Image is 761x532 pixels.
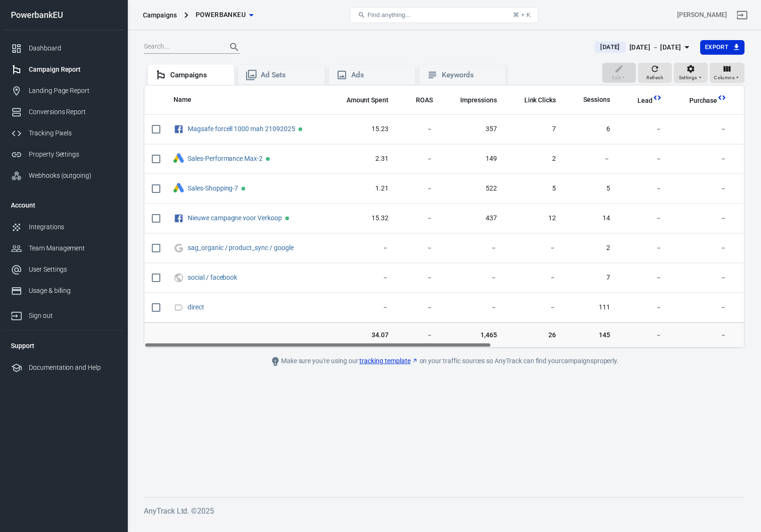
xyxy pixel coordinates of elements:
[3,165,124,186] a: Webhooks (outgoing)
[174,272,184,283] svg: UTM & Web Traffic
[677,96,718,106] span: Purchase
[334,125,389,134] span: 15.23
[188,274,237,281] a: social / facebook
[3,144,124,165] a: Property Settings
[625,243,662,253] span: －
[404,94,433,106] span: The total return on ad spend
[404,214,433,223] span: －
[460,96,497,105] span: Impressions
[448,303,497,312] span: －
[188,244,295,251] span: sag_organic / product_sync / google
[188,303,204,311] a: direct
[143,10,177,20] div: Campaigns
[174,213,184,224] svg: Facebook Ads
[571,273,610,283] span: 7
[625,184,662,193] span: －
[512,154,556,164] span: 2
[29,363,116,373] div: Documentation and Help
[571,243,610,253] span: 2
[347,96,389,105] span: Amount Spent
[144,505,744,517] h6: AnyTrack Ltd. © 2025
[512,125,556,134] span: 7
[334,330,389,340] span: 34.07
[29,150,116,159] div: Property Settings
[188,214,282,222] a: Nieuwe campagne voor Verkoop
[512,330,556,340] span: 26
[625,303,662,312] span: －
[232,356,656,367] div: Make sure you're using our on your traffic sources so AnyTrack can find your campaigns properly.
[334,243,389,253] span: －
[448,214,497,223] span: 437
[334,303,389,312] span: －
[448,330,497,340] span: 1,465
[571,214,610,223] span: 14
[29,65,116,75] div: Campaign Report
[677,303,727,312] span: －
[404,154,433,164] span: －
[29,86,116,96] div: Landing Page Report
[677,184,727,193] span: －
[29,286,116,296] div: Usage & billing
[188,274,239,281] span: social / facebook
[689,96,718,106] span: Purchase
[448,154,497,164] span: 149
[404,330,433,340] span: －
[174,302,184,313] svg: Direct
[3,216,124,238] a: Integrations
[571,330,610,340] span: 145
[625,330,662,340] span: －
[188,304,206,310] span: direct
[460,94,497,106] span: The number of times your ads were on screen.
[3,334,124,357] li: Support
[714,74,735,82] span: Columns
[404,273,433,283] span: －
[587,40,700,55] button: [DATE][DATE] － [DATE]
[241,187,245,191] span: Active
[710,63,744,83] button: Columns
[188,185,240,191] span: Sales-Shopping-7
[3,194,124,216] li: Account
[583,95,610,105] span: Sessions
[144,85,744,348] div: scrollable content
[188,184,238,192] a: Sales-Shopping-7
[174,242,184,254] svg: Google
[717,93,727,102] svg: This column is calculated from AnyTrack real-time data
[3,301,124,326] a: Sign out
[416,96,433,105] span: ROAS
[188,155,264,162] span: Sales-Performance Max-2
[29,243,116,253] div: Team Management
[3,238,124,259] a: Team Management
[677,214,727,223] span: －
[334,94,389,106] span: The estimated total amount of money you've spent on your campaign, ad set or ad during its schedule.
[677,154,727,164] span: －
[3,11,124,19] div: PowerbankEU
[674,63,708,83] button: Settings
[223,36,246,58] button: Search
[404,243,433,253] span: －
[625,273,662,283] span: －
[334,154,389,164] span: 2.31
[404,303,433,312] span: －
[677,125,727,134] span: －
[174,95,204,105] span: Name
[731,4,753,26] a: Sign out
[700,40,744,55] button: Export
[334,214,389,223] span: 15.32
[351,70,408,80] div: Ads
[29,222,116,232] div: Integrations
[524,96,556,105] span: Link Clicks
[512,243,556,253] span: －
[347,94,389,106] span: The estimated total amount of money you've spent on your campaign, ad set or ad during its schedule.
[174,153,184,164] div: Google Ads
[571,95,610,105] span: Sessions
[3,123,124,144] a: Tracking Pixels
[448,94,497,106] span: The number of times your ads were on screen.
[679,74,697,82] span: Settings
[188,155,263,162] a: Sales-Performance Max-2
[367,11,410,18] span: Find anything...
[571,184,610,193] span: 5
[29,107,116,117] div: Conversions Report
[285,216,289,220] span: Active
[3,101,124,123] a: Conversions Report
[571,303,610,312] span: 111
